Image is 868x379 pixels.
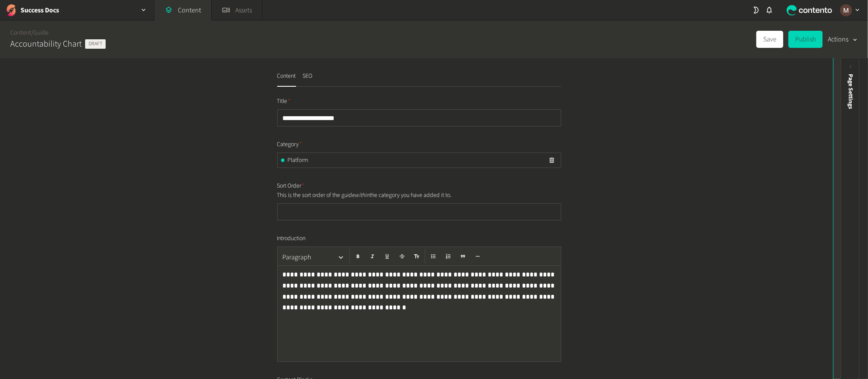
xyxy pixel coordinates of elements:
[277,140,302,149] span: Category
[5,4,17,16] img: Success Docs
[288,156,308,165] span: Platform
[788,31,823,48] button: Publish
[277,97,291,106] span: Title
[277,72,296,87] button: Content
[838,74,847,95] div: Preview
[277,182,305,191] span: Sort Order
[31,28,33,37] span: /
[85,39,106,49] span: Draft
[10,38,82,50] h2: Accountability Chart
[33,28,48,37] a: Guide
[279,249,348,266] button: Paragraph
[10,28,31,37] a: Content
[303,72,313,87] button: SEO
[756,31,783,48] button: Save
[21,5,59,15] h2: Success Docs
[846,74,855,109] span: Page Settings
[277,234,306,243] span: Introduction
[840,4,852,16] img: Marinel G
[828,31,858,48] button: Actions
[277,191,472,200] p: This is the sort order of the guide the category you have added it to.
[355,191,370,200] em: within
